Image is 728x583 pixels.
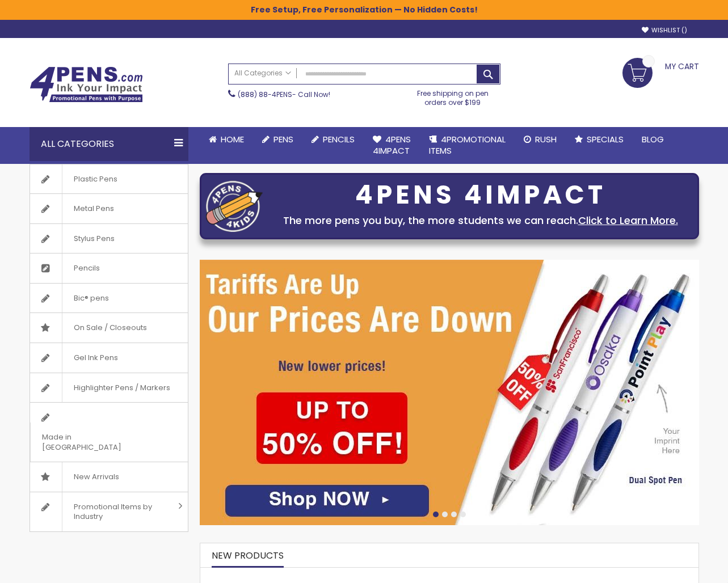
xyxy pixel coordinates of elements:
[200,573,399,582] a: The Barton Custom Pens Special Offer
[30,423,159,462] span: Made in [GEOGRAPHIC_DATA]
[30,403,188,462] a: Made in [GEOGRAPHIC_DATA]
[323,133,355,145] span: Pencils
[30,492,188,531] a: Promotional Items by Industry
[410,573,586,582] a: Custom Soft Touch Metal Pen - Stylus Top
[30,224,188,254] a: Stylus Pens
[238,90,292,99] a: (888) 88-4PENS
[30,254,188,283] a: Pencils
[62,343,129,373] span: Gel Ink Pens
[62,194,125,223] span: Metal Pens
[30,373,188,403] a: Highlighter Pens / Markers
[373,133,411,157] span: 4Pens 4impact
[578,213,678,227] a: Click to Learn More.
[268,183,693,207] div: 4PENS 4IMPACT
[62,492,174,531] span: Promotional Items by Industry
[535,133,557,145] span: Rush
[273,133,293,145] span: Pens
[30,343,188,373] a: Gel Ink Pens
[62,284,120,313] span: Bic® pens
[302,127,364,152] a: Pencils
[62,313,158,343] span: On Sale / Closeouts
[200,260,699,525] img: /cheap-promotional-products.html
[515,127,566,152] a: Rush
[30,313,188,343] a: On Sale / Closeouts
[633,127,673,152] a: Blog
[642,26,687,35] a: Wishlist
[30,284,188,313] a: Bic® pens
[238,90,330,99] span: - Call Now!
[268,213,693,229] div: The more pens you buy, the more students we can reach.
[62,164,129,194] span: Plastic Pens
[234,69,291,78] span: All Categories
[429,133,506,157] span: 4PROMOTIONAL ITEMS
[62,373,182,403] span: Highlighter Pens / Markers
[253,127,302,152] a: Pens
[30,164,188,194] a: Plastic Pens
[405,85,500,107] div: Free shipping on pen orders over $199
[420,127,515,164] a: 4PROMOTIONALITEMS
[200,127,253,152] a: Home
[566,127,633,152] a: Specials
[62,224,126,254] span: Stylus Pens
[229,64,297,83] a: All Categories
[30,127,188,161] div: All Categories
[642,133,664,145] span: Blog
[30,66,143,103] img: 4Pens Custom Pens and Promotional Products
[212,549,284,562] span: New Products
[364,127,420,164] a: 4Pens4impact
[30,194,188,223] a: Metal Pens
[587,133,624,145] span: Specials
[30,462,188,492] a: New Arrivals
[62,462,131,492] span: New Arrivals
[221,133,244,145] span: Home
[62,254,111,283] span: Pencils
[206,180,263,232] img: four_pen_logo.png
